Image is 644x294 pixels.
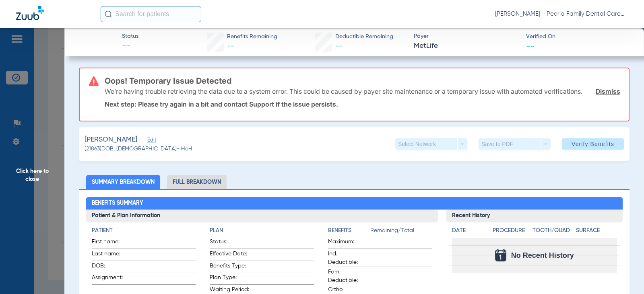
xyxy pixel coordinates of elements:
[147,137,155,145] span: Edit
[335,43,343,50] span: --
[122,41,138,52] span: --
[446,210,622,222] h3: Recent History
[105,87,582,95] p: We’re having trouble retrieving the data due to a system error. This could be caused by payer sit...
[92,273,131,284] span: Assignment:
[335,33,393,41] span: Deductible Remaining
[328,238,367,249] span: Maximum:
[86,197,623,210] h2: Benefits Summary
[533,226,573,238] app-breakdown-title: Tooth/Quad
[511,251,574,259] span: No Recent History
[328,250,367,267] span: Ind. Deductible:
[452,226,486,235] h4: Date
[562,138,624,150] button: Verify Benefits
[533,226,573,235] h4: Tooth/Quad
[495,249,506,261] img: Calendar
[596,87,620,95] a: Dismiss
[452,226,486,238] app-breakdown-title: Date
[493,226,529,238] app-breakdown-title: Procedure
[105,100,620,108] p: Next step: Please try again in a bit and contact Support if the issue persists.
[101,6,201,22] input: Search for patients
[572,141,614,147] span: Verify Benefits
[495,10,628,18] span: [PERSON_NAME] - Peoria Family Dental Care
[92,226,196,235] h4: Patient
[210,238,249,249] span: Status:
[210,250,249,261] span: Effective Date:
[227,43,234,50] span: --
[167,175,227,189] li: Full Breakdown
[85,145,192,153] span: (21863) DOB: [DEMOGRAPHIC_DATA] - HoH
[526,42,535,50] span: --
[85,135,137,145] span: [PERSON_NAME]
[227,33,277,41] span: Benefits Remaining
[16,6,44,20] img: Zuub Logo
[370,226,432,238] span: Remaining/Total
[576,226,617,235] h4: Surface
[86,175,160,189] li: Summary Breakdown
[526,33,631,41] span: Verified On
[414,41,519,51] span: MetLife
[328,226,370,235] h4: Benefits
[92,250,131,261] span: Last name:
[210,273,249,284] span: Plan Type:
[105,77,620,85] h3: Oops! Temporary Issue Detected
[86,210,438,222] h3: Patient & Plan Information
[89,76,99,86] img: error-icon
[92,238,131,249] span: First name:
[328,268,367,285] span: Fam. Deductible:
[576,226,617,238] app-breakdown-title: Surface
[92,262,131,273] span: DOB:
[493,226,529,235] h4: Procedure
[414,32,519,41] span: Payer
[210,226,314,235] h4: Plan
[105,10,112,18] img: Search Icon
[210,262,249,273] span: Benefits Type:
[122,32,138,41] span: Status
[328,226,370,238] app-breakdown-title: Benefits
